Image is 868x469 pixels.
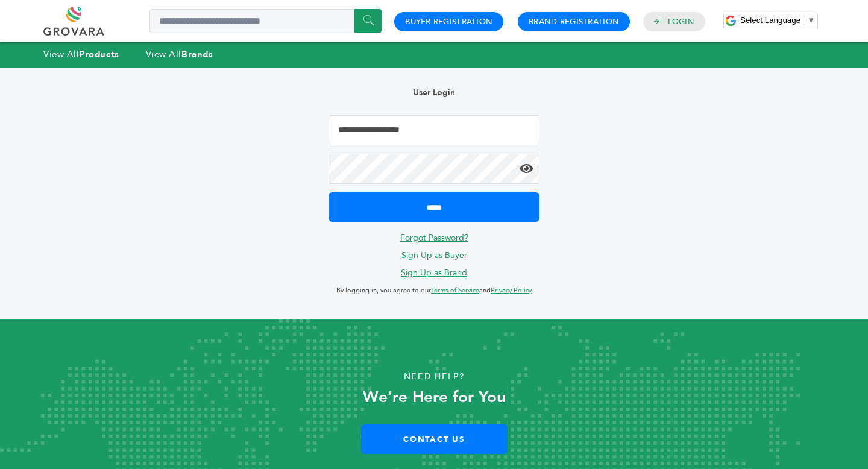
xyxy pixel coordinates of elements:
[146,48,213,60] a: View AllBrands
[363,386,506,408] strong: We’re Here for You
[400,232,468,244] a: Forgot Password?
[181,48,213,60] strong: Brands
[529,16,619,27] a: Brand Registration
[413,87,455,98] b: User Login
[401,250,467,261] a: Sign Up as Buyer
[807,16,815,25] span: ▼
[740,16,800,25] span: Select Language
[361,424,508,454] a: Contact Us
[149,9,382,33] input: Search a product or brand...
[804,16,804,25] span: ​
[329,283,539,298] p: By logging in, you agree to our and
[668,16,694,27] a: Login
[79,48,119,60] strong: Products
[740,16,815,25] a: Select Language​
[43,48,119,60] a: View AllProducts
[401,267,467,279] a: Sign Up as Brand
[329,115,539,145] input: Email Address
[43,368,825,386] p: Need Help?
[491,286,532,295] a: Privacy Policy
[405,16,492,27] a: Buyer Registration
[431,286,479,295] a: Terms of Service
[329,154,539,184] input: Password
